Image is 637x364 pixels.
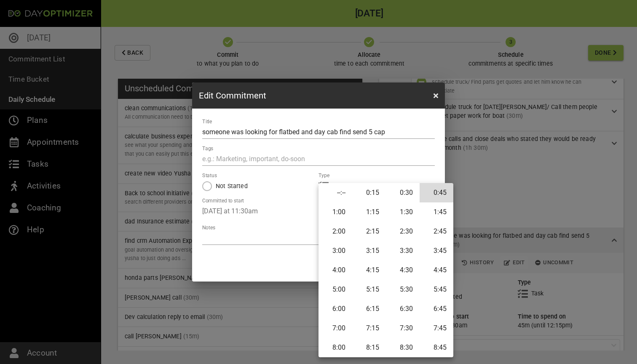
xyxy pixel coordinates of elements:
li: 4:00 [318,260,352,280]
li: 8:30 [386,338,420,357]
li: 8:15 [352,338,386,357]
li: 1:30 [386,202,420,222]
li: 3:45 [420,241,453,260]
li: 7:45 [420,319,453,338]
li: 6:00 [318,299,352,319]
li: 3:15 [352,241,386,260]
li: 4:30 [386,260,420,280]
li: 1:45 [420,202,453,222]
li: 6:30 [386,299,420,319]
li: 4:45 [420,260,453,280]
li: 7:15 [352,319,386,338]
li: 5:00 [318,280,352,299]
li: 3:00 [318,241,352,260]
li: 0:15 [352,183,386,202]
li: 6:15 [352,299,386,319]
li: 7:30 [386,319,420,338]
li: 4:15 [352,260,386,280]
li: 2:30 [386,222,420,241]
li: --:-- [318,183,352,202]
li: 5:30 [386,280,420,299]
li: 2:15 [352,222,386,241]
li: 2:45 [420,222,453,241]
li: 1:00 [318,202,352,222]
li: 3:30 [386,241,420,260]
li: 2:00 [318,222,352,241]
li: 1:15 [352,202,386,222]
li: 5:45 [420,280,453,299]
li: 6:45 [420,299,453,319]
li: 0:30 [386,183,420,202]
li: 5:15 [352,280,386,299]
li: 7:00 [318,319,352,338]
li: 8:45 [420,338,453,357]
li: 0:45 [420,183,453,202]
li: 8:00 [318,338,352,357]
